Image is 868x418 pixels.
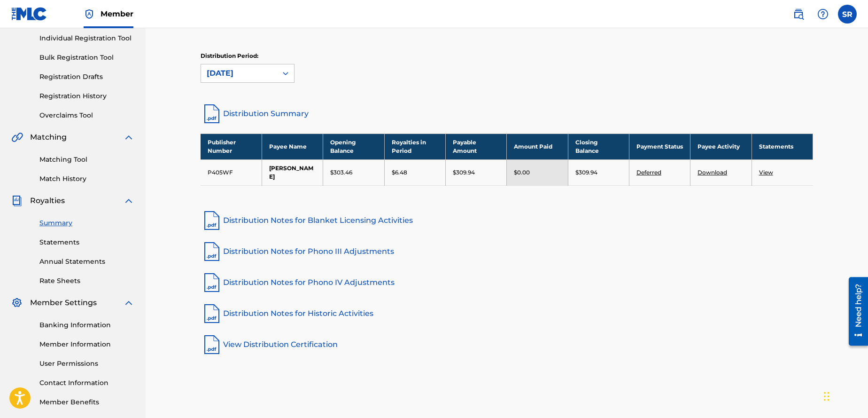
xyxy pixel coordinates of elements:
[568,134,629,159] th: Closing Balance
[817,8,829,20] img: help
[690,134,752,159] th: Payee Activity
[39,110,134,120] a: Overclaims Tool
[384,134,445,159] th: Royalties in Period
[201,209,813,232] a: Distribution Notes for Blanket Licensing Activities
[330,168,352,177] p: $303.46
[11,132,23,143] img: Matching
[39,276,134,286] a: Rate Sheets
[842,274,868,349] iframe: Resource Center
[39,237,134,247] a: Statements
[39,359,134,369] a: User Permissions
[793,8,804,20] img: search
[39,72,134,82] a: Registration Drafts
[201,302,813,325] a: Distribution Notes for Historic Activities
[759,169,773,176] a: View
[39,397,134,407] a: Member Benefits
[39,33,134,43] a: Individual Registration Tool
[201,302,223,325] img: pdf
[752,134,813,159] th: Statements
[821,373,868,418] iframe: Chat Widget
[201,240,813,263] a: Distribution Notes for Phono III Adjustments
[30,132,67,143] span: Matching
[39,378,134,388] a: Contact Information
[101,8,133,19] span: Member
[30,195,65,206] span: Royalties
[123,297,134,308] img: expand
[39,91,134,101] a: Registration History
[453,168,475,177] p: $309.94
[201,333,223,356] img: pdf
[201,159,262,185] td: P405WF
[262,159,323,185] td: [PERSON_NAME]
[201,271,223,294] img: pdf
[207,68,271,79] div: [DATE]
[838,5,857,24] div: User Menu
[39,155,134,165] a: Matching Tool
[814,5,832,24] div: Help
[262,134,323,159] th: Payee Name
[824,382,829,410] div: Drag
[11,297,23,308] img: Member Settings
[201,240,223,263] img: pdf
[201,209,223,232] img: pdf
[575,168,597,177] p: $309.94
[697,169,727,176] a: Download
[201,103,223,125] img: distribution-summary-pdf
[323,134,384,159] th: Opening Balance
[201,333,813,356] a: View Distribution Certification
[39,257,134,267] a: Annual Statements
[123,132,134,143] img: expand
[392,168,407,177] p: $6.48
[789,5,808,24] a: Public Search
[514,168,530,177] p: $0.00
[507,134,568,159] th: Amount Paid
[11,7,47,21] img: MLC Logo
[201,134,262,159] th: Publisher Number
[39,339,134,349] a: Member Information
[201,271,813,294] a: Distribution Notes for Phono IV Adjustments
[39,53,134,63] a: Bulk Registration Tool
[123,195,134,206] img: expand
[84,8,95,20] img: Top Rightsholder
[39,174,134,184] a: Match History
[39,320,134,330] a: Banking Information
[636,169,661,176] a: Deferred
[30,297,97,308] span: Member Settings
[445,134,506,159] th: Payable Amount
[11,195,23,206] img: Royalties
[201,52,294,60] p: Distribution Period:
[201,103,813,125] a: Distribution Summary
[39,218,134,228] a: Summary
[629,134,690,159] th: Payment Status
